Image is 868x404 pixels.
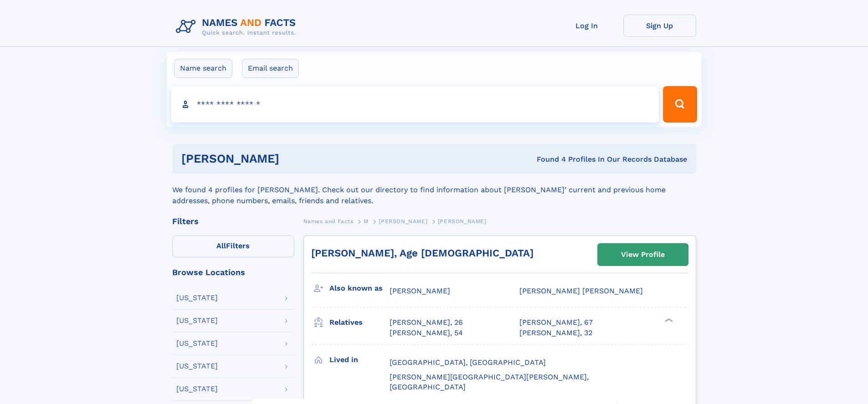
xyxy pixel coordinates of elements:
[176,294,218,302] div: [US_STATE]
[329,352,390,368] h3: Lived in
[519,328,592,338] a: [PERSON_NAME], 32
[598,244,688,266] a: View Profile
[519,317,593,327] a: [PERSON_NAME], 67
[438,218,487,225] span: [PERSON_NAME]
[663,86,697,123] button: Search Button
[364,218,369,225] span: M
[176,385,218,393] div: [US_STATE]
[174,59,232,78] label: Name search
[329,315,390,330] h3: Relatives
[171,86,659,123] input: search input
[390,317,463,327] a: [PERSON_NAME], 26
[176,363,218,370] div: [US_STATE]
[311,247,534,259] a: [PERSON_NAME], Age [DEMOGRAPHIC_DATA]
[519,286,643,295] span: [PERSON_NAME] [PERSON_NAME]
[172,235,294,257] label: Filters
[176,317,218,324] div: [US_STATE]
[623,15,696,37] a: Sign Up
[408,154,687,164] div: Found 4 Profiles In Our Records Database
[621,244,665,265] div: View Profile
[329,281,390,296] h3: Also known as
[550,15,623,37] a: Log In
[303,215,354,227] a: Names and Facts
[172,217,294,225] div: Filters
[176,340,218,347] div: [US_STATE]
[390,373,589,391] span: [PERSON_NAME][GEOGRAPHIC_DATA][PERSON_NAME], [GEOGRAPHIC_DATA]
[390,286,450,295] span: [PERSON_NAME]
[390,358,546,367] span: [GEOGRAPHIC_DATA], [GEOGRAPHIC_DATA]
[242,59,299,78] label: Email search
[172,15,303,39] img: Logo Names and Facts
[364,215,369,227] a: M
[172,174,696,206] div: We found 4 profiles for [PERSON_NAME]. Check out our directory to find information about [PERSON_...
[216,241,226,250] span: All
[390,328,463,338] a: [PERSON_NAME], 54
[181,153,408,164] h1: [PERSON_NAME]
[663,317,673,323] div: ❯
[379,218,427,225] span: [PERSON_NAME]
[172,268,294,276] div: Browse Locations
[379,215,427,227] a: [PERSON_NAME]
